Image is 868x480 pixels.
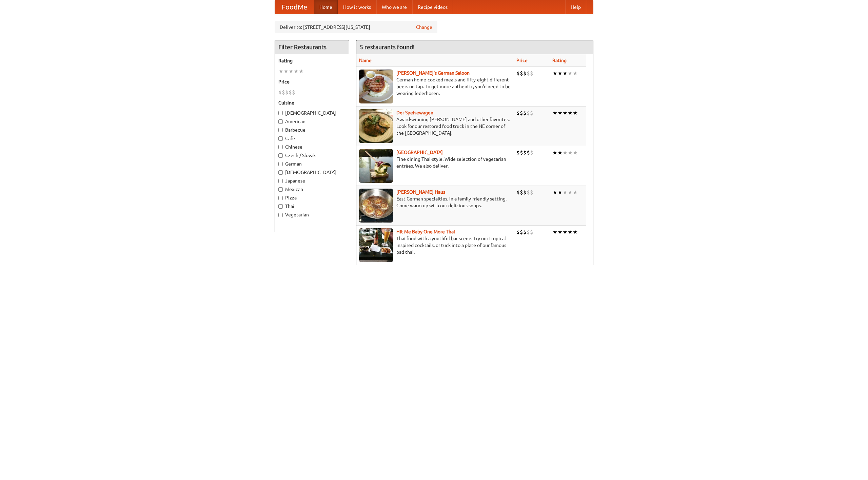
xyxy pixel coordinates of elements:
a: Recipe videos [412,0,453,14]
li: $ [523,189,527,196]
a: How it works [338,0,376,14]
li: $ [516,228,520,236]
p: Award-winning [PERSON_NAME] and other favorites. Look for our restored food truck in the NE corne... [359,116,511,136]
a: Home [314,0,338,14]
img: kohlhaus.jpg [359,189,393,223]
p: Thai food with a youthful bar scene. Try our tropical inspired cocktails, or tuck into a plate of... [359,235,511,255]
a: Rating [552,58,567,63]
li: $ [520,189,523,196]
li: ★ [294,68,299,75]
label: Japanese [278,177,346,184]
li: ★ [557,149,563,156]
li: $ [527,228,530,236]
li: $ [523,228,527,236]
li: $ [520,70,523,77]
a: [PERSON_NAME] Haus [396,189,445,195]
li: ★ [568,70,573,77]
li: ★ [568,109,573,117]
li: $ [285,89,289,96]
input: Barbecue [278,128,283,132]
img: speisewagen.jpg [359,109,393,143]
input: Czech / Slovak [278,153,283,158]
label: German [278,160,346,167]
li: ★ [573,70,578,77]
li: ★ [573,228,578,236]
li: $ [527,109,530,117]
label: Czech / Slovak [278,152,346,159]
li: $ [516,189,520,196]
input: Pizza [278,196,283,200]
li: ★ [568,149,573,156]
label: Chinese [278,143,346,150]
li: ★ [552,228,557,236]
li: ★ [552,149,557,156]
li: ★ [552,189,557,196]
a: Who we are [376,0,412,14]
li: $ [523,109,527,117]
li: $ [527,189,530,196]
input: Japanese [278,179,283,183]
label: Thai [278,203,346,210]
li: $ [278,89,282,96]
a: Help [565,0,586,14]
a: FoodMe [275,0,314,14]
img: esthers.jpg [359,70,393,103]
li: $ [520,149,523,156]
a: [PERSON_NAME]'s German Saloon [396,70,470,76]
li: ★ [563,70,568,77]
b: Der Speisewagen [396,110,433,115]
li: $ [289,89,292,96]
li: $ [516,149,520,156]
li: ★ [568,228,573,236]
p: Fine dining Thai-style. Wide selection of vegetarian entrées. We also deliver. [359,156,511,169]
li: $ [282,89,285,96]
li: ★ [557,189,563,196]
h4: Filter Restaurants [275,40,349,54]
img: satay.jpg [359,149,393,183]
input: [DEMOGRAPHIC_DATA] [278,111,283,115]
ng-pluralize: 5 restaurants found! [360,44,415,50]
p: East German specialties, in a family-friendly setting. Come warm up with our delicious soups. [359,195,511,209]
li: $ [530,109,533,117]
li: $ [523,149,527,156]
li: $ [530,70,533,77]
li: ★ [568,189,573,196]
li: ★ [563,189,568,196]
input: American [278,119,283,124]
label: Mexican [278,186,346,193]
label: [DEMOGRAPHIC_DATA] [278,110,346,116]
a: Hit Me Baby One More Thai [396,229,455,234]
label: American [278,118,346,125]
li: ★ [573,189,578,196]
li: ★ [573,109,578,117]
li: ★ [573,149,578,156]
li: ★ [557,109,563,117]
h5: Cuisine [278,99,346,106]
label: Cafe [278,135,346,142]
li: ★ [557,70,563,77]
input: Mexican [278,187,283,192]
li: ★ [557,228,563,236]
li: $ [530,228,533,236]
a: Name [359,58,372,63]
li: $ [527,149,530,156]
li: $ [530,189,533,196]
li: $ [523,70,527,77]
label: Pizza [278,194,346,201]
li: ★ [563,109,568,117]
a: Price [516,58,528,63]
li: $ [516,109,520,117]
a: [GEOGRAPHIC_DATA] [396,150,443,155]
label: [DEMOGRAPHIC_DATA] [278,169,346,176]
li: $ [530,149,533,156]
li: $ [527,70,530,77]
li: ★ [563,228,568,236]
li: $ [516,70,520,77]
input: Vegetarian [278,213,283,217]
a: Change [416,24,432,31]
label: Vegetarian [278,211,346,218]
li: ★ [283,68,289,75]
input: Chinese [278,145,283,149]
